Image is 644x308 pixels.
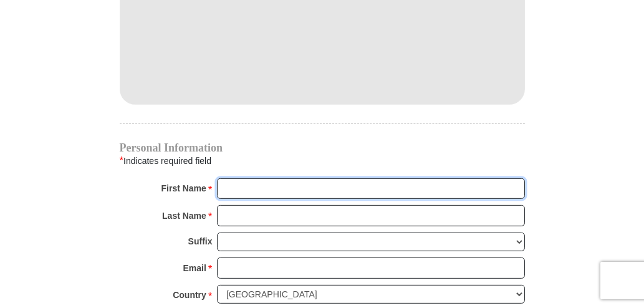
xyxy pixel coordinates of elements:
[120,143,525,153] h4: Personal Information
[188,233,213,250] strong: Suffix
[183,259,206,277] strong: Email
[161,180,206,197] strong: First Name
[173,286,206,304] strong: Country
[120,153,525,169] div: Indicates required field
[162,207,206,224] strong: Last Name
